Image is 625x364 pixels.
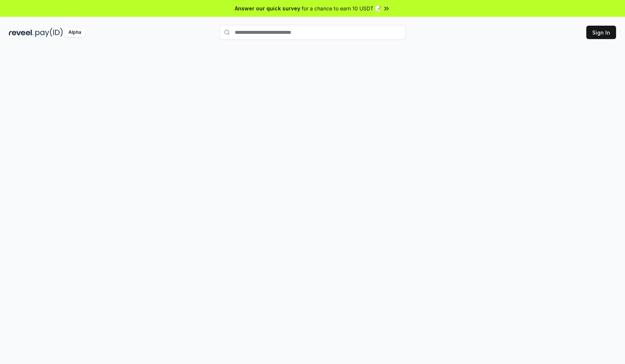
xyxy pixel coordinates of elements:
[302,4,381,12] span: for a chance to earn 10 USDT 📝
[64,28,85,37] div: Alpha
[235,4,300,12] span: Answer our quick survey
[9,28,34,37] img: reveel_dark
[586,26,616,39] button: Sign In
[35,28,63,37] img: pay_id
